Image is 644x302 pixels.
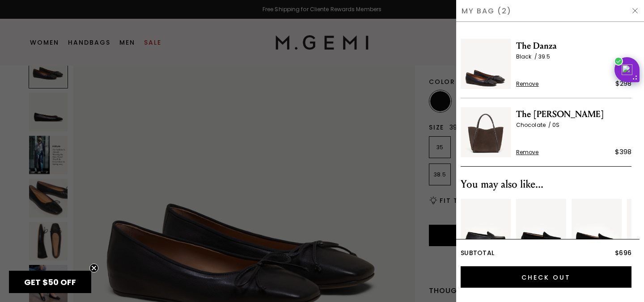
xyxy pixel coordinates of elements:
div: 1 / 10 [461,199,511,275]
span: 0S [552,121,559,129]
span: Black [516,53,538,60]
button: Close teaser [89,264,98,273]
div: GET $50 OFFClose teaser [9,271,91,293]
span: The [PERSON_NAME] [516,107,631,122]
input: Check Out [461,266,631,288]
span: Chocolate [516,121,552,129]
span: GET $50 OFF [24,277,76,288]
div: 3 / 10 [572,199,622,275]
div: 2 / 10 [516,199,566,275]
span: Remove [516,80,539,88]
div: $298 [615,78,631,89]
div: You may also like... [461,177,631,192]
img: The Ursula Tote [461,107,511,157]
img: v_11853_01_Main_New_TheGia_Black_Suede_290x387_crop_center.jpg [572,199,622,249]
div: $398 [615,147,631,157]
span: Subtotal [461,248,494,257]
span: 39.5 [538,53,550,60]
span: The Danza [516,39,631,53]
img: The Danza [461,39,511,89]
img: v_05707_01_Main_New_TheFelize_Black_Suede_8c9aec45-d7d9-47c9-aceb-01c79bb6df27_290x387_crop_cente... [516,199,566,249]
span: Remove [516,149,539,156]
img: v_11573_01_Main_New_ThePastoso_Black_Leather_290x387_crop_center.jpg [461,199,511,249]
img: Hide Drawer [631,7,639,14]
span: $696 [615,248,631,257]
